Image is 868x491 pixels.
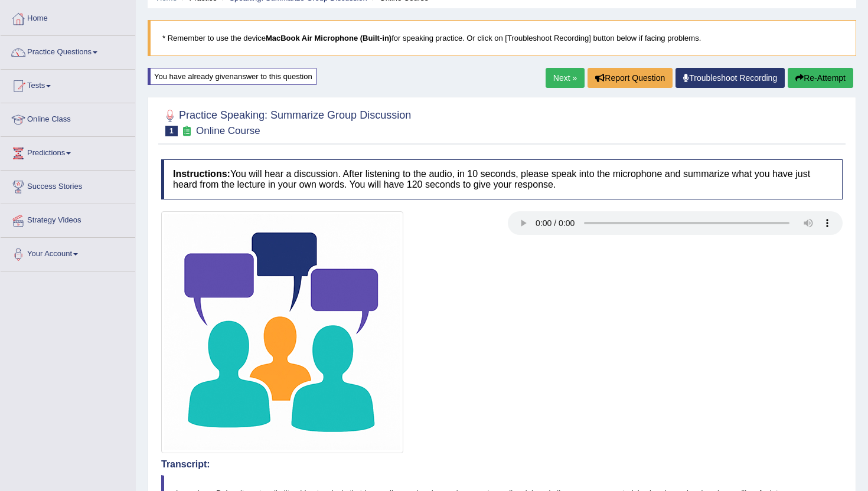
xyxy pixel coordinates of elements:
[1,103,135,133] a: Online Class
[181,126,193,137] small: Exam occurring question
[148,68,316,85] div: You have already given answer to this question
[165,126,178,136] span: 1
[1,171,135,200] a: Success Stories
[161,159,843,199] h4: You will hear a discussion. After listening to the audio, in 10 seconds, please speak into the mi...
[148,20,856,56] blockquote: * Remember to use the device for speaking practice. Or click on [Troubleshoot Recording] button b...
[161,107,411,136] h2: Practice Speaking: Summarize Group Discussion
[546,68,585,88] a: Next »
[1,204,135,234] a: Strategy Videos
[1,2,135,32] a: Home
[588,68,673,88] button: Report Question
[266,34,391,42] b: MacBook Air Microphone (Built-in)
[676,68,785,88] a: Troubleshoot Recording
[161,459,843,470] h4: Transcript:
[196,125,260,136] small: Online Course
[1,137,135,166] a: Predictions
[1,238,135,267] a: Your Account
[1,36,135,66] a: Practice Questions
[788,68,853,88] button: Re-Attempt
[1,70,135,99] a: Tests
[173,169,230,179] b: Instructions:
